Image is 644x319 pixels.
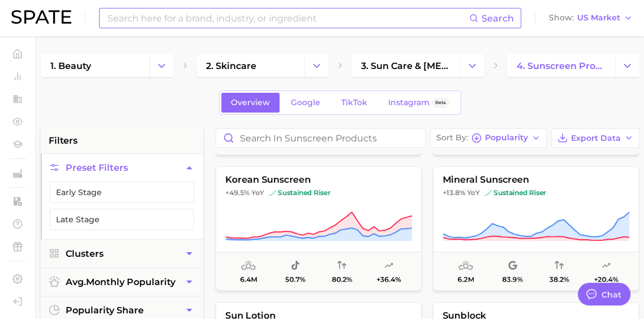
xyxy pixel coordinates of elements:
[482,13,514,24] span: Search
[304,54,329,77] button: Change Category
[549,275,569,283] span: 38.2%
[443,188,465,197] span: +13.8%
[388,98,430,107] span: Instagram
[384,259,393,273] span: popularity predicted growth: Very Likely
[66,162,128,173] span: Preset Filters
[436,135,468,141] span: Sort By
[50,182,194,203] button: Early Stage
[50,61,91,71] span: 1. beauty
[196,54,305,77] a: 2. skincare
[546,11,636,25] button: ShowUS Market
[281,93,330,113] a: Google
[376,275,401,283] span: +36.4%
[555,259,564,273] span: popularity convergence: Low Convergence
[460,54,484,77] button: Change Category
[11,10,71,24] img: SPATE
[458,275,474,283] span: 6.2m
[216,129,425,147] input: Search in sunscreen products
[485,135,528,141] span: Popularity
[549,15,574,21] span: Show
[9,293,26,310] a: Log out. Currently logged in with e-mail jkno@cosmax.com.
[433,175,638,185] span: mineral sunscreen
[41,268,203,296] button: avg.monthly popularity
[66,248,104,259] span: Clusters
[435,98,446,107] span: Beta
[361,61,450,71] span: 3. sun care & [MEDICAL_DATA]
[594,275,618,283] span: +20.4%
[332,275,352,283] span: 80.2%
[571,133,621,143] span: Export Data
[50,209,194,230] button: Late Stage
[433,166,639,291] button: mineral sunscreen+13.8% YoYsustained risersustained riser6.2m83.9%38.2%+20.4%
[216,175,421,185] span: korean sunscreen
[49,134,78,148] span: filters
[291,259,300,273] span: popularity share: TikTok
[66,277,175,287] span: monthly popularity
[430,128,547,148] button: Sort ByPopularity
[291,98,320,107] span: Google
[66,277,86,287] abbr: average
[602,259,611,273] span: popularity predicted growth: Likely
[332,93,377,113] a: TikTok
[484,188,546,197] span: sustained riser
[149,54,174,77] button: Change Category
[351,54,460,77] a: 3. sun care & [MEDICAL_DATA]
[216,166,422,291] button: korean sunscreen+49.5% YoYsustained risersustained riser6.4m50.7%80.2%+36.4%
[41,154,203,182] button: Preset Filters
[577,15,620,21] span: US Market
[41,240,203,268] button: Clusters
[503,275,523,283] span: 83.9%
[507,54,616,77] a: 4. sunscreen products
[251,188,264,197] span: YoY
[240,275,257,283] span: 6.4m
[467,188,480,197] span: YoY
[106,8,469,28] input: Search here for a brand, industry, or ingredient
[66,305,144,316] span: popularity share
[285,275,305,283] span: 50.7%
[41,54,149,77] a: 1. beauty
[221,93,280,113] a: Overview
[458,259,473,273] span: average monthly popularity: High Popularity
[615,54,639,77] button: Change Category
[231,98,270,107] span: Overview
[517,61,606,71] span: 4. sunscreen products
[379,93,459,113] a: InstagramBeta
[484,189,491,196] img: sustained riser
[206,61,256,71] span: 2. skincare
[551,128,639,148] button: Export Data
[269,189,276,196] img: sustained riser
[337,259,346,273] span: popularity convergence: Very High Convergence
[225,188,250,197] span: +49.5%
[269,188,330,197] span: sustained riser
[508,259,517,273] span: popularity share: Google
[241,259,256,273] span: average monthly popularity: High Popularity
[341,98,367,107] span: TikTok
